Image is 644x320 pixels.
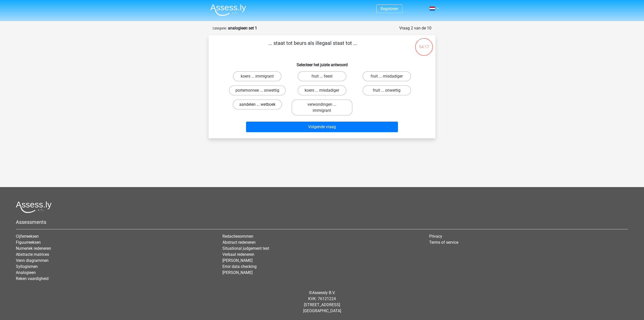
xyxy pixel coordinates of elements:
strong: analogieen set 1 [228,26,257,30]
a: Numeriek redeneren [16,246,51,251]
a: Situational judgement test [222,246,269,251]
h6: Selecteer het juiste antwoord [217,58,427,67]
div: © KVK: 76121224 [STREET_ADDRESS] [GEOGRAPHIC_DATA] [12,286,632,318]
img: Assessly logo [16,201,52,213]
a: Error data checking [222,264,257,269]
label: aandelen ... wetboek [233,99,282,110]
div: Vraag 2 van de 10 [399,25,431,31]
a: Syllogismen [16,264,38,269]
label: koers ... immigrant [233,71,281,81]
a: Cijferreeksen [16,234,39,239]
a: Redactiesommen [222,234,253,239]
div: 04:17 [415,38,433,50]
a: Verbaal redeneren [222,252,254,257]
img: Assessly [210,4,246,16]
label: verwondingen ... immigrant [292,99,352,116]
label: portemonnee ... onwettig [229,85,286,95]
a: Reken vaardigheid [16,276,49,281]
a: Analogieen [16,270,36,275]
label: fruit ... onwettig [363,85,411,95]
a: [PERSON_NAME] [222,270,253,275]
a: Terms of service [429,240,458,245]
a: Abstracte matrices [16,252,49,257]
a: [PERSON_NAME] [222,258,253,263]
a: Abstract redeneren [222,240,256,245]
a: Venn diagrammen [16,258,49,263]
a: Registreer [381,6,398,11]
a: Figuurreeksen [16,240,41,245]
label: fruit ... feest [298,71,346,81]
h5: Assessments [16,219,628,225]
a: Privacy [429,234,442,239]
p: ... staat tot beurs als illegaal staat tot ... [217,39,409,54]
label: koers ... misdadiger [298,85,346,95]
button: Volgende vraag [246,122,398,132]
a: Assessly B.V. [312,290,335,295]
label: fruit ... misdadiger [363,71,411,81]
small: Categorie: [213,26,227,30]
